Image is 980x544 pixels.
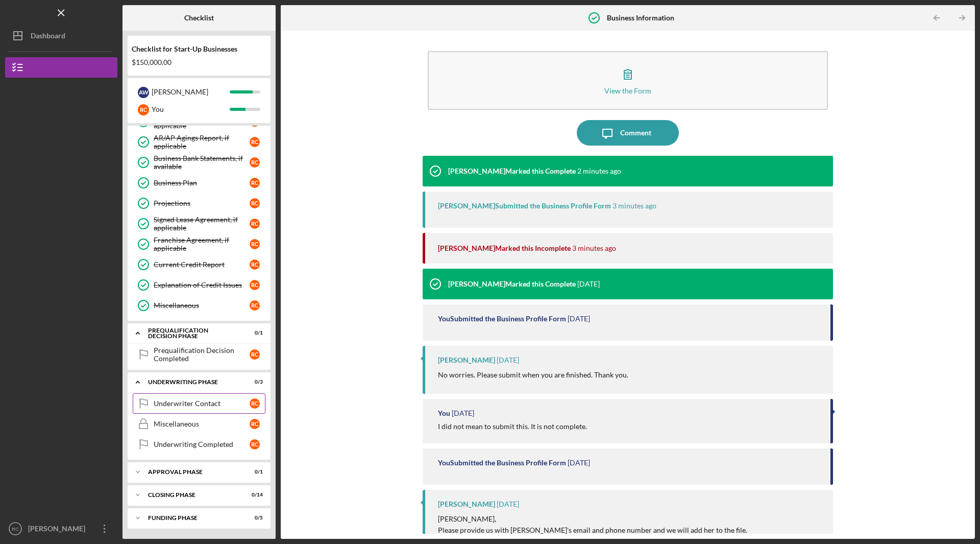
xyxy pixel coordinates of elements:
div: [PERSON_NAME] [438,500,495,508]
div: Business Bank Statements, if available [154,154,250,171]
div: R C [250,280,260,290]
div: $150,000.00 [132,58,266,66]
time: 2025-09-30 15:42 [568,315,590,323]
div: [PERSON_NAME] Submitted the Business Profile Form [438,202,611,210]
div: Signed Lease Agreement, if applicable [154,216,250,232]
div: Business Plan [154,179,250,187]
div: Closing Phase [148,492,237,498]
a: Explanation of Credit IssuesRC [133,275,265,295]
div: Dashboard [31,26,65,49]
div: 0 / 1 [244,330,263,336]
div: [PERSON_NAME] [152,83,230,101]
div: Underwriting Phase [148,379,237,385]
p: No worries. Please submit when you are finished. Thank you. [438,369,628,381]
div: Underwriting Completed [154,440,250,448]
div: Funding Phase [148,515,237,521]
a: Underwriting CompletedRC [133,434,265,455]
a: MiscellaneousRC [133,414,265,434]
button: Dashboard [5,26,117,46]
a: MiscellaneousRC [133,295,265,316]
text: RC [12,526,19,532]
div: [PERSON_NAME] Marked this Complete [448,167,576,175]
div: [PERSON_NAME] Marked this Complete [448,280,576,288]
button: RC[PERSON_NAME] [5,518,117,539]
p: [PERSON_NAME], [438,513,747,525]
a: Franchise Agreement, if applicableRC [133,234,265,254]
div: [PERSON_NAME] [438,356,495,364]
b: Checklist [184,14,214,22]
div: R C [250,398,260,409]
div: R C [250,259,260,270]
div: I did not mean to submit this. It is not complete. [438,422,587,431]
time: 2025-10-08 15:39 [612,202,656,210]
time: 2025-09-30 16:52 [577,280,600,288]
div: R C [250,219,260,229]
a: AR/AP Agings Report, if applicableRC [133,132,265,152]
div: You Submitted the Business Profile Form [438,459,566,467]
div: R C [250,419,260,429]
div: 0 / 14 [244,492,263,498]
a: Business PlanRC [133,173,265,193]
div: R C [250,157,260,168]
div: R C [250,300,260,311]
div: R C [250,239,260,249]
a: Signed Lease Agreement, if applicableRC [133,214,265,234]
a: ProjectionsRC [133,193,265,214]
div: R C [250,439,260,450]
div: Current Credit Report [154,261,250,269]
div: Prequalification Decision Completed [154,346,250,363]
button: Comment [577,120,679,146]
time: 2025-09-25 21:16 [452,409,474,417]
div: Prequalification Decision Phase [148,327,237,339]
div: R C [250,198,260,208]
div: Explanation of Credit Issues [154,281,250,289]
div: A W [138,87,149,98]
div: You [438,409,450,417]
a: Current Credit ReportRC [133,254,265,275]
div: R C [250,137,260,147]
div: Underwriter Contact [154,399,250,408]
time: 2025-10-08 15:39 [572,244,616,252]
div: Comment [620,120,651,146]
a: Prequalification Decision CompletedRC [133,344,265,365]
p: Please provide us with [PERSON_NAME]'s email and phone number and we will add her to the file. [438,525,747,536]
div: R C [250,349,260,360]
div: R C [250,178,260,188]
div: [PERSON_NAME] Marked this Incomplete [438,244,571,252]
button: View the Form [428,51,828,110]
div: Approval Phase [148,469,237,475]
div: 0 / 3 [244,379,263,385]
div: Miscellaneous [154,301,250,310]
div: View the Form [604,87,651,94]
time: 2025-09-24 18:34 [497,500,519,508]
div: 0 / 5 [244,515,263,521]
time: 2025-10-08 15:39 [577,167,621,175]
a: Business Bank Statements, if availableRC [133,152,265,173]
div: Projections [154,199,250,207]
div: AR/AP Agings Report, if applicable [154,134,250,150]
div: [PERSON_NAME] [26,518,92,541]
a: Underwriter ContactRC [133,393,265,414]
div: Miscellaneous [154,420,250,428]
div: Franchise Agreement, if applicable [154,236,250,252]
div: Checklist for Start-Up Businesses [132,45,266,53]
div: You [152,101,230,118]
time: 2025-09-29 18:39 [497,356,519,364]
time: 2025-09-25 21:16 [568,459,590,467]
b: Business Information [607,14,674,22]
div: You Submitted the Business Profile Form [438,315,566,323]
div: R C [138,104,149,115]
div: 0 / 1 [244,469,263,475]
